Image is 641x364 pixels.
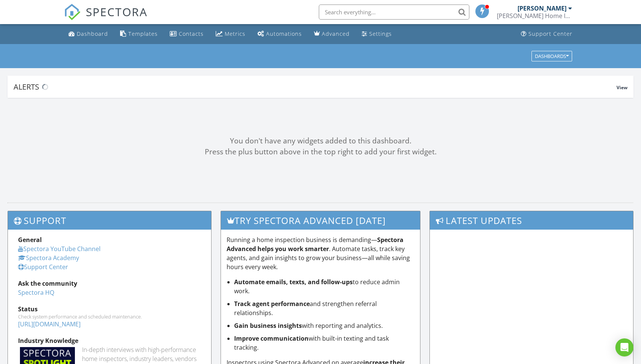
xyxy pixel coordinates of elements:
[234,321,302,330] strong: Gain business insights
[535,53,569,59] div: Dashboards
[227,236,403,253] strong: Spectora Advanced helps you work smarter
[518,5,566,12] div: [PERSON_NAME]
[18,254,79,262] a: Spectora Academy
[359,27,395,41] a: Settings
[65,27,111,41] a: Dashboard
[311,27,353,41] a: Advanced
[77,30,108,37] div: Dashboard
[213,27,248,41] a: Metrics
[18,305,201,314] div: Status
[497,12,572,20] div: Goodner Home Inspections
[234,321,414,330] li: with reporting and analytics.
[64,10,148,26] a: SPECTORA
[86,4,148,20] span: SPECTORA
[18,336,201,345] div: Industry Knowledge
[319,5,469,20] input: Search everything...
[531,51,572,61] button: Dashboards
[18,279,201,288] div: Ask the community
[221,211,420,230] h3: Try spectora advanced [DATE]
[8,136,633,146] div: You don't have any widgets added to this dashboard.
[518,27,576,41] a: Support Center
[234,277,414,295] li: to reduce admin work.
[528,30,572,37] div: Support Center
[18,320,81,328] a: [URL][DOMAIN_NAME]
[18,263,68,271] a: Support Center
[322,30,350,37] div: Advanced
[369,30,392,37] div: Settings
[18,288,54,297] a: Spectora HQ
[18,245,100,253] a: Spectora YouTube Channel
[179,30,204,37] div: Contacts
[234,299,414,317] li: and strengthen referral relationships.
[234,300,310,308] strong: Track agent performance
[227,235,414,271] p: Running a home inspection business is demanding— . Automate tasks, track key agents, and gain ins...
[430,211,633,230] h3: Latest Updates
[617,84,627,91] span: View
[234,334,414,352] li: with built-in texting and task tracking.
[615,338,633,356] div: Open Intercom Messenger
[14,82,617,92] div: Alerts
[254,27,305,41] a: Automations (Basic)
[167,27,207,41] a: Contacts
[64,4,81,20] img: The Best Home Inspection Software - Spectora
[117,27,161,41] a: Templates
[8,211,211,230] h3: Support
[8,146,633,157] div: Press the plus button above in the top right to add your first widget.
[225,30,245,37] div: Metrics
[266,30,302,37] div: Automations
[128,30,158,37] div: Templates
[234,334,309,343] strong: Improve communication
[18,236,42,244] strong: General
[18,314,201,320] div: Check system performance and scheduled maintenance.
[234,278,353,286] strong: Automate emails, texts, and follow-ups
